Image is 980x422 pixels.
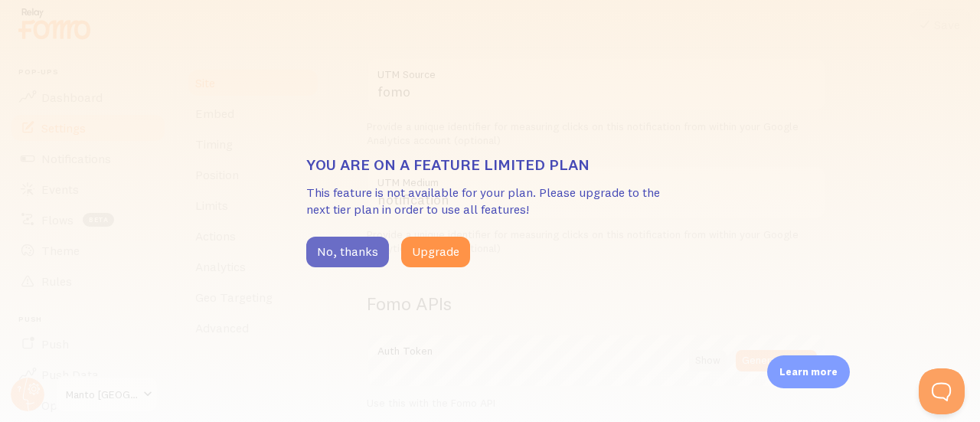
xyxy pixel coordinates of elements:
[306,237,389,267] button: No, thanks
[306,155,674,175] h3: You are on a feature limited plan
[306,184,674,219] p: This feature is not available for your plan. Please upgrade to the next tier plan in order to use...
[779,365,838,379] p: Learn more
[767,355,850,388] div: Learn more
[401,237,470,267] button: Upgrade
[919,368,965,414] iframe: Help Scout Beacon - Open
